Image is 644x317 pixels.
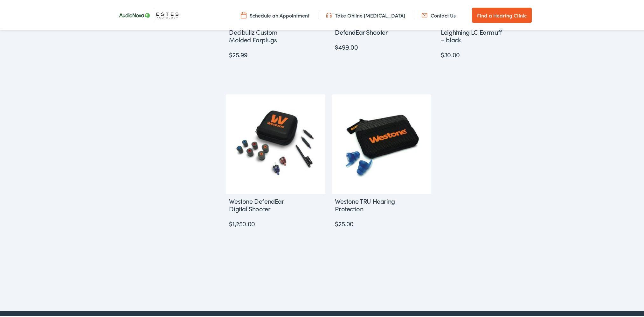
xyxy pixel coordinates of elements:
span: $ [441,49,444,58]
bdi: 30.00 [441,49,460,58]
span: $ [229,49,232,58]
img: utility icon [422,11,427,18]
h2: DefendEar Shooter [332,24,399,38]
bdi: 25.00 [335,218,354,227]
a: Contact Us [422,11,456,18]
img: utility icon [241,11,246,18]
span: $ [335,41,338,50]
span: $ [335,218,338,227]
bdi: 25.99 [229,49,248,58]
a: Take Online [MEDICAL_DATA] [326,11,405,18]
bdi: 499.00 [335,41,358,50]
a: Westone DefendEar Digital Shooter $1,250.00 [226,93,325,227]
img: utility icon [326,11,332,18]
h2: Westone TRU Hearing Protection [332,193,399,214]
span: $ [229,218,232,227]
a: Westone TRU Hearing Protection $25.00 [332,93,431,227]
h2: Leightning LC Earmuff – black [438,24,505,45]
a: Find a Hearing Clinic [472,6,532,22]
h2: Decibullz Custom Molded Earplugs [226,24,294,45]
a: Schedule an Appointment [241,11,309,18]
h2: Westone DefendEar Digital Shooter [226,193,294,214]
bdi: 1,250.00 [229,218,255,227]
